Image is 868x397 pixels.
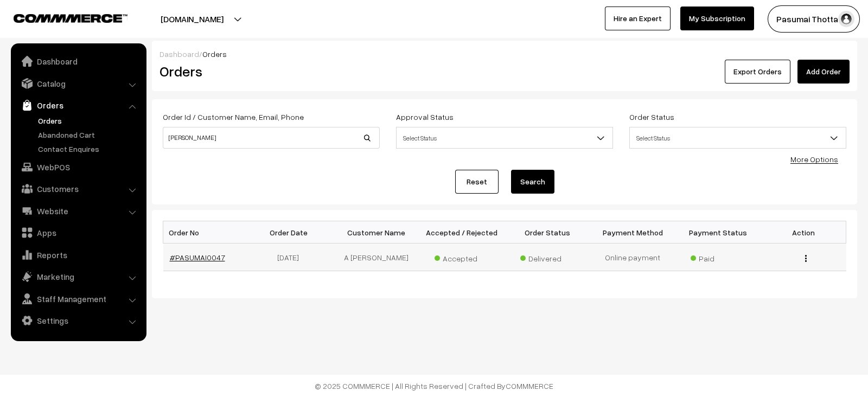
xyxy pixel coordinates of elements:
span: Select Status [629,127,846,149]
span: Orders [202,49,227,59]
span: Select Status [630,129,846,148]
label: Order Status [629,111,674,123]
a: WebPOS [14,157,143,177]
a: Orders [14,95,143,115]
a: Marketing [14,267,143,286]
button: Export Orders [725,60,790,84]
img: COMMMERCE [14,14,127,22]
a: Reset [455,170,499,194]
td: Online payment [590,244,675,271]
h2: Orders [159,63,379,80]
a: Orders [35,115,143,126]
a: Hire an Expert [605,7,671,30]
a: Settings [14,311,143,330]
span: Delivered [520,250,575,264]
button: Pasumai Thotta… [768,5,860,33]
span: Select Status [396,127,613,149]
a: Add Order [797,60,850,84]
a: Website [14,201,143,221]
a: Abandoned Cart [35,129,143,140]
th: Order Status [505,221,590,244]
div: / [159,48,850,60]
th: Customer Name [334,221,419,244]
label: Approval Status [396,111,454,123]
a: More Options [790,155,838,164]
td: [DATE] [248,244,334,271]
img: Menu [805,255,807,262]
a: #PASUMAI0047 [170,253,225,262]
a: Customers [14,179,143,198]
img: user [838,11,854,27]
a: Contact Enquires [35,143,143,155]
a: My Subscription [680,7,754,30]
button: [DOMAIN_NAME] [123,5,261,33]
th: Order No [163,221,248,244]
th: Payment Status [675,221,761,244]
span: Select Status [397,129,612,148]
th: Payment Method [590,221,675,244]
th: Accepted / Rejected [419,221,505,244]
a: Apps [14,223,143,242]
a: Staff Management [14,289,143,309]
a: Catalog [14,74,143,93]
td: A [PERSON_NAME] [334,244,419,271]
span: Accepted [435,250,489,264]
th: Order Date [248,221,334,244]
th: Action [761,221,846,244]
span: Paid [691,250,745,264]
label: Order Id / Customer Name, Email, Phone [163,111,304,123]
input: Order Id / Customer Name / Customer Email / Customer Phone [163,127,380,149]
a: COMMMERCE [14,11,108,24]
a: Reports [14,245,143,265]
a: Dashboard [14,52,143,71]
a: COMMMERCE [506,381,553,390]
button: Search [511,170,554,194]
a: Dashboard [159,49,199,59]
